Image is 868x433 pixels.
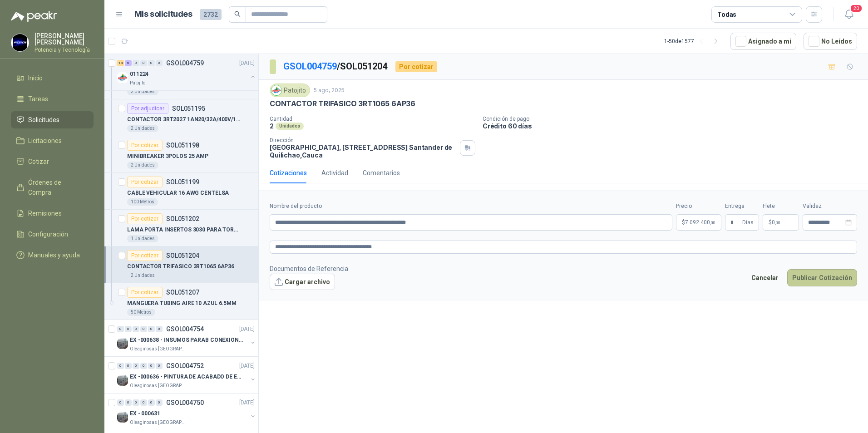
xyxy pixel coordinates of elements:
[104,283,258,320] a: Por cotizarSOL051207MANGUERA TUBING AIRE 10 AZUL 6.5MM50 Metros
[133,399,139,406] div: 0
[156,399,163,406] div: 0
[127,272,158,279] div: 2 Unidades
[166,399,204,406] p: GSOL004750
[676,214,721,231] p: $7.092.400,00
[104,99,258,136] a: Por adjudicarSOL051195CONTACTOR 3RT2027 1AN20/32A/400V/15KW2 Unidades
[140,326,147,332] div: 0
[841,6,857,23] button: 20
[775,220,780,225] span: ,00
[117,363,124,369] div: 0
[127,287,163,298] div: Por cotizar
[11,11,57,22] img: Logo peakr
[11,111,94,128] a: Solicitudes
[148,363,155,369] div: 0
[140,363,147,369] div: 0
[117,72,128,83] img: Company Logo
[239,59,255,68] p: [DATE]
[133,60,139,66] div: 0
[239,399,255,407] p: [DATE]
[11,34,29,51] img: Company Logo
[28,73,43,83] span: Inicio
[156,60,163,66] div: 0
[130,345,187,353] p: Oleaginosas [GEOGRAPHIC_DATA][PERSON_NAME]
[763,214,799,231] p: $ 0,00
[117,412,128,423] img: Company Logo
[321,168,348,178] div: Actividad
[127,213,163,224] div: Por cotizar
[742,215,754,230] span: Días
[28,250,80,260] span: Manuales y ayuda
[166,216,199,222] p: SOL051202
[804,33,857,50] button: No Leídos
[270,168,307,178] div: Cotizaciones
[130,70,148,79] p: 011224
[28,115,59,125] span: Solicitudes
[166,142,199,148] p: SOL051198
[166,60,204,66] p: GSOL004759
[127,299,237,308] p: MANGUERA TUBING AIRE 10 AZUL 6.5MM
[730,33,796,50] button: Asignado a mi
[166,363,204,369] p: GSOL004752
[117,326,124,332] div: 0
[127,198,158,206] div: 100 Metros
[35,47,94,53] p: Potencia y Tecnología
[130,373,243,381] p: EX -000636 - PINTURA DE ACABADO DE EQUIPOS, ESTRUC
[746,269,784,286] button: Cancelar
[850,4,863,13] span: 20
[28,94,48,104] span: Tareas
[239,362,255,370] p: [DATE]
[270,99,415,108] p: CONTACTOR TRIFASICO 3RT1065 6AP36
[28,229,68,239] span: Configuración
[270,116,475,122] p: Cantidad
[270,274,335,290] button: Cargar archivo
[127,152,208,161] p: MINIBREAKER 3POLOS 25 AMP
[127,162,158,169] div: 2 Unidades
[117,338,128,349] img: Company Logo
[117,397,256,426] a: 0 0 0 0 0 0 GSOL004750[DATE] Company LogoEX - 000631Oleaginosas [GEOGRAPHIC_DATA][PERSON_NAME]
[117,360,256,389] a: 0 0 0 0 0 0 GSOL004752[DATE] Company LogoEX -000636 - PINTURA DE ACABADO DE EQUIPOS, ESTRUCOleagi...
[11,132,94,149] a: Licitaciones
[148,60,155,66] div: 0
[117,399,124,406] div: 0
[148,399,155,406] div: 0
[270,264,348,274] p: Documentos de Referencia
[725,202,759,211] label: Entrega
[104,173,258,210] a: Por cotizarSOL051199CABLE VEHICULAR 16 AWG CENTELSA100 Metros
[127,103,168,114] div: Por adjudicar
[130,79,145,87] p: Patojito
[717,10,736,20] div: Todas
[130,336,243,344] p: EX -000638 - INSUMOS PARAB CONEXION DE [GEOGRAPHIC_DATA] Y A
[685,220,715,225] span: 7.092.400
[395,61,437,72] div: Por cotizar
[104,136,258,173] a: Por cotizarSOL051198MINIBREAKER 3POLOS 25 AMP2 Unidades
[117,375,128,386] img: Company Logo
[127,189,229,197] p: CABLE VEHICULAR 16 AWG CENTELSA
[11,174,94,201] a: Órdenes de Compra
[127,115,240,124] p: CONTACTOR 3RT2027 1AN20/32A/400V/15KW
[483,122,864,130] p: Crédito 60 días
[156,326,163,332] div: 0
[363,168,400,178] div: Comentarios
[676,202,721,211] label: Precio
[104,210,258,246] a: Por cotizarSOL051202LAMA PORTA INSERTOS 3030 PARA TORNO1 Unidades
[200,9,222,20] span: 2732
[130,409,160,418] p: EX - 000631
[117,324,256,353] a: 0 0 0 0 0 0 GSOL004754[DATE] Company LogoEX -000638 - INSUMOS PARAB CONEXION DE [GEOGRAPHIC_DATA]...
[28,177,85,197] span: Órdenes de Compra
[11,226,94,243] a: Configuración
[11,246,94,264] a: Manuales y ayuda
[127,177,163,187] div: Por cotizar
[117,60,124,66] div: 14
[134,8,192,21] h1: Mis solicitudes
[125,60,132,66] div: 6
[270,143,456,159] p: [GEOGRAPHIC_DATA], [STREET_ADDRESS] Santander de Quilichao , Cauca
[483,116,864,122] p: Condición de pago
[271,85,281,95] img: Company Logo
[156,363,163,369] div: 0
[270,122,274,130] p: 2
[11,69,94,87] a: Inicio
[127,250,163,261] div: Por cotizar
[166,326,204,332] p: GSOL004754
[283,59,388,74] p: / SOL051204
[35,33,94,45] p: [PERSON_NAME] [PERSON_NAME]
